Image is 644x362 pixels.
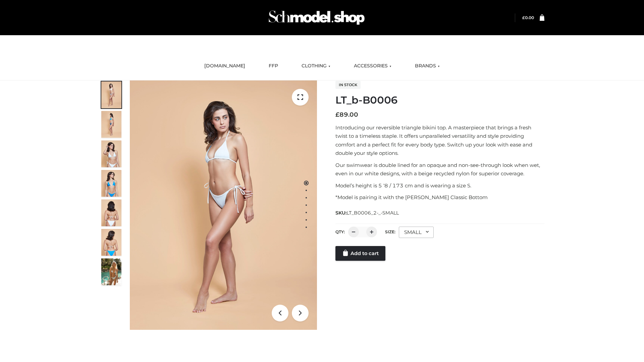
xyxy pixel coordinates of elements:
a: £0.00 [522,15,534,20]
img: ArielClassicBikiniTop_CloudNine_AzureSky_OW114ECO_7-scaled.jpg [101,199,121,226]
bdi: 89.00 [335,111,358,118]
img: ArielClassicBikiniTop_CloudNine_AzureSky_OW114ECO_8-scaled.jpg [101,229,121,256]
img: Arieltop_CloudNine_AzureSky2.jpg [101,258,121,285]
span: £ [522,15,525,20]
img: ArielClassicBikiniTop_CloudNine_AzureSky_OW114ECO_4-scaled.jpg [101,170,121,197]
bdi: 0.00 [522,15,534,20]
span: LT_B0006_2-_-SMALL [346,210,399,216]
a: ACCESSORIES [349,59,396,73]
img: ArielClassicBikiniTop_CloudNine_AzureSky_OW114ECO_1-scaled.jpg [101,81,121,108]
p: Our swimwear is double lined for an opaque and non-see-through look when wet, even in our white d... [335,161,544,178]
p: Model’s height is 5 ‘8 / 173 cm and is wearing a size S. [335,181,544,190]
span: In stock [335,81,361,89]
span: £ [335,111,339,118]
h1: LT_b-B0006 [335,94,544,106]
img: Schmodel Admin 964 [266,4,367,31]
img: ArielClassicBikiniTop_CloudNine_AzureSky_OW114ECO_2-scaled.jpg [101,111,121,138]
label: Size: [385,229,395,234]
a: [DOMAIN_NAME] [199,59,250,73]
a: CLOTHING [297,59,335,73]
a: BRANDS [410,59,445,73]
label: QTY: [335,229,345,234]
p: *Model is pairing it with the [PERSON_NAME] Classic Bottom [335,193,544,202]
img: ArielClassicBikiniTop_CloudNine_AzureSky_OW114ECO_3-scaled.jpg [101,140,121,167]
img: ArielClassicBikiniTop_CloudNine_AzureSky_OW114ECO_1 [130,80,317,330]
a: Add to cart [335,246,385,261]
div: SMALL [399,227,434,238]
span: SKU: [335,209,399,217]
p: Introducing our reversible triangle bikini top. A masterpiece that brings a fresh twist to a time... [335,123,544,158]
a: FFP [264,59,283,73]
